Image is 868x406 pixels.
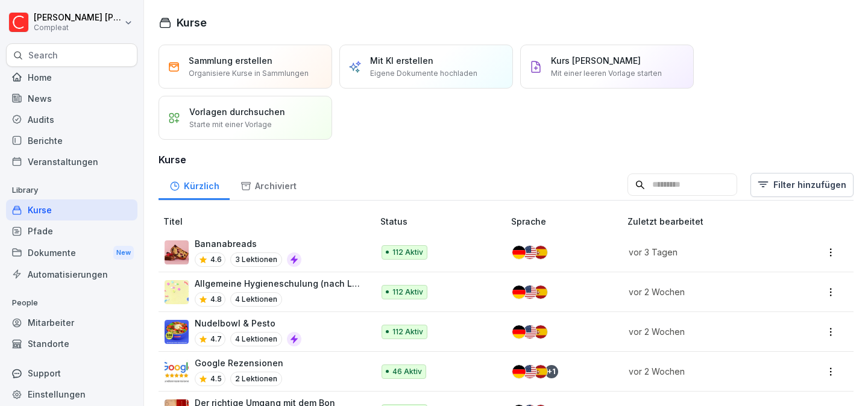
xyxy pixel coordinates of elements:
[523,325,536,339] img: us.svg
[512,246,526,259] img: de.svg
[28,49,58,61] p: Search
[230,169,307,200] a: Archiviert
[534,246,547,259] img: es.svg
[392,366,422,377] p: 46 Aktiv
[545,365,558,378] div: + 1
[6,312,137,333] a: Mitarbeiter
[511,215,623,228] p: Sprache
[6,242,137,264] a: DokumenteNew
[370,68,477,79] p: Eigene Dokumente hochladen
[210,294,222,305] p: 4.8
[165,240,189,264] img: gbza9u3srtk7261bb70snsy5.png
[534,365,547,378] img: es.svg
[210,254,222,265] p: 4.6
[165,360,189,384] img: ezj0ajshtlh7hpy4qvboyc13.png
[534,286,547,299] img: es.svg
[750,173,854,197] button: Filter hinzufügen
[512,365,526,378] img: de.svg
[177,14,207,31] h1: Kurse
[6,363,137,384] div: Support
[392,247,423,258] p: 112 Aktiv
[6,109,137,130] a: Audits
[6,333,137,354] a: Standorte
[6,88,137,109] a: News
[230,332,282,346] p: 4 Lektionen
[165,280,189,304] img: pnxrhsgnynh33lkwpecije13.png
[230,292,282,307] p: 4 Lektionen
[6,67,137,88] a: Home
[551,54,641,67] p: Kurs [PERSON_NAME]
[34,13,122,23] p: [PERSON_NAME] [PERSON_NAME]
[392,326,423,337] p: 112 Aktiv
[163,215,376,228] p: Titel
[6,293,137,313] p: People
[629,365,781,378] p: vor 2 Wochen
[629,246,781,258] p: vor 3 Tagen
[629,325,781,338] p: vor 2 Wochen
[523,286,536,299] img: us.svg
[523,246,536,259] img: us.svg
[6,199,137,220] a: Kurse
[159,169,230,200] a: Kürzlich
[210,334,222,345] p: 4.7
[551,68,662,79] p: Mit einer leeren Vorlage starten
[165,320,189,344] img: b8m2m74m6lzhhrps3jyljeyo.png
[230,252,282,267] p: 3 Lektionen
[512,286,526,299] img: de.svg
[210,373,222,384] p: 4.5
[523,365,536,378] img: us.svg
[534,325,547,339] img: es.svg
[370,54,433,67] p: Mit KI erstellen
[159,152,854,167] h3: Kurse
[627,215,796,228] p: Zuletzt bearbeitet
[6,264,137,285] a: Automatisierungen
[189,54,272,67] p: Sammlung erstellen
[6,220,137,242] a: Pfade
[230,372,282,386] p: 2 Lektionen
[6,151,137,172] a: Veranstaltungen
[380,215,506,228] p: Status
[512,325,526,339] img: de.svg
[34,23,122,32] p: Compleat
[189,105,285,118] p: Vorlagen durchsuchen
[629,286,781,298] p: vor 2 Wochen
[6,130,137,151] a: Berichte
[195,277,361,290] p: Allgemeine Hygieneschulung (nach LMHV §4)
[195,317,301,329] p: Nudelbowl & Pesto
[6,181,137,200] p: Library
[6,242,137,264] div: Dokumente
[195,357,283,369] p: Google Rezensionen
[189,119,272,130] p: Starte mit einer Vorlage
[189,68,309,79] p: Organisiere Kurse in Sammlungen
[113,246,134,260] div: New
[195,237,301,250] p: Bananabreads
[6,384,137,405] a: Einstellungen
[392,287,423,298] p: 112 Aktiv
